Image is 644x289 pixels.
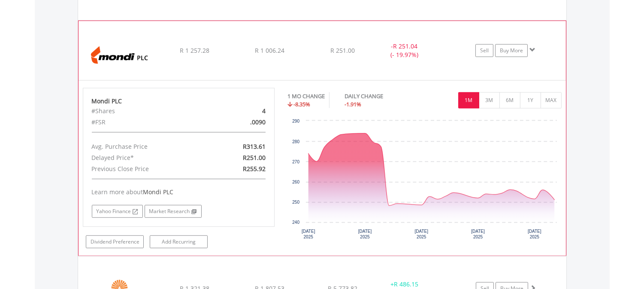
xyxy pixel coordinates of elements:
span: R 486.15 [394,280,418,288]
text: 250 [292,200,299,205]
text: 280 [292,139,299,144]
span: R 1 257.28 [180,46,209,54]
text: [DATE] 2025 [302,229,315,239]
text: [DATE] 2025 [471,229,485,239]
a: Add Recurring [150,235,208,248]
text: [DATE] 2025 [528,229,541,239]
div: #Shares [85,105,210,117]
div: Previous Close Price [85,163,210,175]
button: 1Y [520,92,541,108]
span: R 251.04 [393,42,417,50]
button: MAX [541,92,562,108]
div: Delayed Price* [85,152,210,163]
a: Dividend Preference [86,235,144,248]
button: 6M [499,92,520,108]
div: 1 MO CHANGE [287,92,325,100]
text: 270 [292,160,299,164]
span: -1.91% [345,100,361,108]
div: - (- 19.97%) [372,42,436,59]
button: 3M [479,92,500,108]
div: Chart. Highcharts interactive chart. [287,117,562,245]
a: Market Research [145,205,202,218]
text: 290 [292,119,299,123]
div: Mondi PLC [92,97,266,105]
span: -8.35% [293,100,310,108]
svg: Interactive chart [287,117,561,245]
span: Mondi PLC [143,188,174,196]
span: R251.00 [243,154,266,162]
div: 4 [210,105,272,117]
div: Avg. Purchase Price [85,141,210,152]
div: DAILY CHANGE [345,92,413,100]
text: [DATE] 2025 [358,229,372,239]
span: R255.92 [243,165,266,173]
button: 1M [458,92,479,108]
text: 260 [292,180,299,184]
a: Sell [475,44,493,57]
a: Yahoo Finance [92,205,143,218]
text: [DATE] 2025 [415,229,429,239]
img: EQU.ZA.MNP.png [83,32,157,78]
text: 240 [292,220,299,225]
span: R 1 006.24 [255,46,284,54]
span: R313.61 [243,142,266,151]
a: Buy More [495,44,528,57]
div: #FSR [85,117,210,128]
div: .0090 [210,117,272,128]
span: R 251.00 [330,46,355,54]
div: Learn more about [92,188,266,196]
